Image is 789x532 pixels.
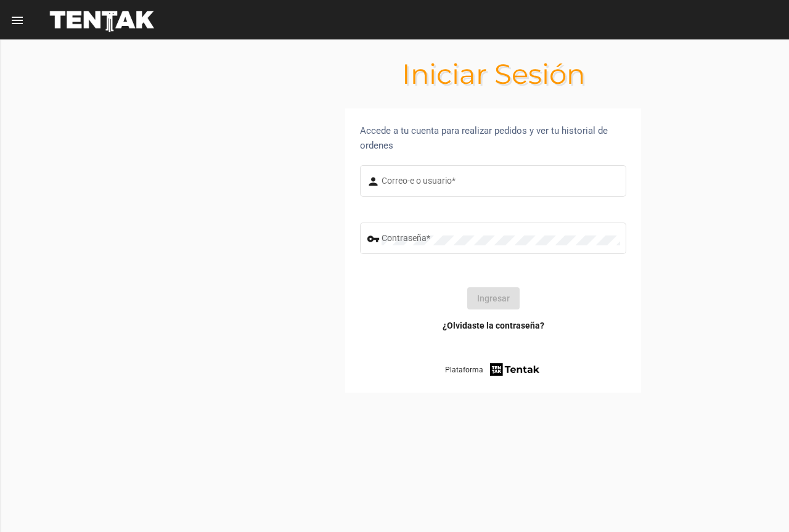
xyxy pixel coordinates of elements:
mat-icon: vpn_key [367,232,382,247]
div: Accede a tu cuenta para realizar pedidos y ver tu historial de ordenes [360,123,626,153]
mat-icon: person [367,174,382,189]
button: Ingresar [467,287,520,309]
a: ¿Olvidaste la contraseña? [443,319,544,332]
mat-icon: menu [10,13,25,28]
img: tentak-firm.png [488,361,541,378]
a: Plataforma [445,361,542,378]
span: Plataforma [445,364,483,376]
h1: Iniciar Sesión [197,64,789,84]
